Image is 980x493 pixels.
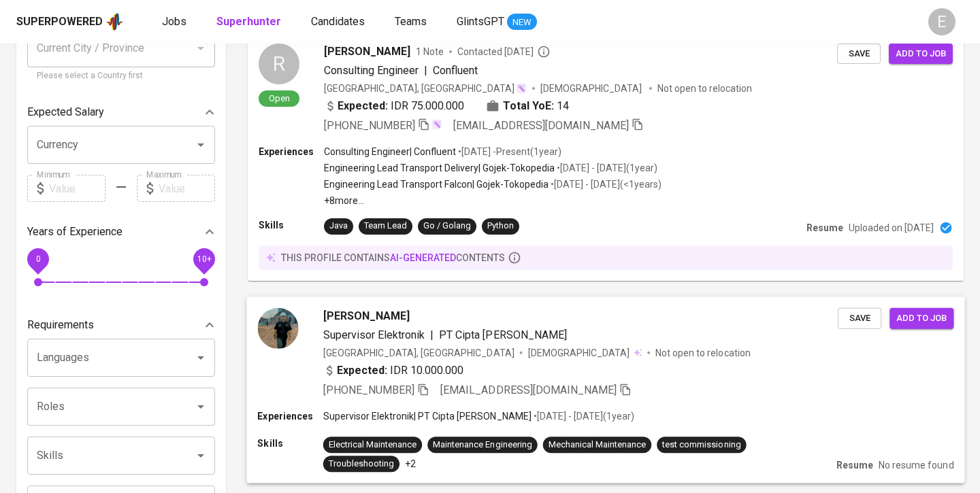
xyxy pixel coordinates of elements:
div: Java [329,220,348,233]
span: Consulting Engineer [324,64,419,77]
p: Uploaded on [DATE] [849,221,934,235]
span: GlintsGPT [457,15,504,28]
div: Mechanical Maintenance [549,439,646,452]
p: Not open to relocation [657,82,752,95]
div: Electrical Maintenance [329,439,416,452]
span: [DEMOGRAPHIC_DATA] [540,82,644,95]
p: Skills [257,437,323,450]
img: 91d5799b-3464-4bc9-8f79-34b9392d4776.jpg [257,307,298,348]
b: Expected: [337,362,387,378]
p: Experiences [259,145,324,158]
p: • [DATE] - [DATE] ( 1 year ) [532,409,634,423]
p: Skills [259,218,324,232]
span: Contacted [DATE] [457,45,551,58]
p: Not open to relocation [655,345,750,359]
b: Total YoE: [503,98,554,114]
div: R [259,44,299,84]
div: E [928,8,955,35]
span: | [424,63,427,79]
p: Requirements [27,317,94,333]
p: Expected Salary [27,104,104,120]
div: [GEOGRAPHIC_DATA], [GEOGRAPHIC_DATA] [323,345,514,359]
p: Engineering Lead Transport Falcon | Gojek-Tokopedia [324,177,549,191]
span: [PERSON_NAME] [324,44,410,60]
div: Python [487,220,514,233]
button: Open [191,348,210,367]
span: Add to job [896,310,947,326]
span: Teams [395,15,427,28]
p: this profile contains contents [281,251,505,265]
span: Jobs [162,15,186,28]
div: Troubleshooting [329,458,394,471]
span: [PHONE_NUMBER] [324,119,415,132]
div: Years of Experience [27,218,215,245]
b: Superhunter [216,15,281,28]
p: • [DATE] - [DATE] ( 1 year ) [555,161,657,175]
p: Resume [806,221,843,235]
button: Add to job [889,307,953,328]
button: Save [837,44,881,65]
div: Expected Salary [27,99,215,126]
span: Confluent [433,64,478,77]
p: Experiences [257,409,323,423]
p: • [DATE] - Present ( 1 year ) [456,145,561,158]
span: Save [845,310,875,326]
span: AI-generated [390,252,456,263]
a: Jobs [162,14,189,31]
a: Superhunter [216,14,284,31]
div: Maintenance Engineering [433,439,532,452]
span: Add to job [896,46,946,62]
p: Engineering Lead Transport Delivery | Gojek-Tokopedia [324,161,555,175]
span: [DEMOGRAPHIC_DATA] [528,345,632,359]
div: IDR 75.000.000 [324,98,464,114]
a: GlintsGPT NEW [457,14,537,31]
b: Expected: [338,98,388,114]
span: 1 Note [416,45,444,58]
span: Save [844,46,874,62]
span: Candidates [311,15,365,28]
span: [EMAIL_ADDRESS][DOMAIN_NAME] [440,384,617,396]
div: Team Lead [364,220,407,233]
div: Requirements [27,311,215,339]
p: Years of Experience [27,224,122,240]
p: No resume found [879,458,953,472]
input: Value [49,175,105,202]
span: [EMAIL_ADDRESS][DOMAIN_NAME] [453,119,629,132]
span: NEW [507,16,537,29]
span: | [430,326,434,343]
a: Teams [395,14,429,31]
span: [PERSON_NAME] [323,307,410,324]
span: PT Cipta [PERSON_NAME] [439,328,567,341]
button: Add to job [889,44,953,65]
button: Open [191,446,210,465]
img: magic_wand.svg [516,83,527,94]
p: +2 [405,457,416,471]
span: 10+ [197,254,211,264]
a: Superpoweredapp logo [16,12,124,32]
div: test commissioning [662,439,740,452]
div: Go / Golang [423,220,471,233]
input: Value [159,175,215,202]
p: Consulting Engineer | Confluent [324,145,456,158]
img: magic_wand.svg [431,119,442,130]
button: Open [191,135,210,154]
div: IDR 10.000.000 [323,362,464,378]
a: Candidates [311,14,367,31]
svg: By Batam recruiter [537,45,551,58]
button: Save [838,307,881,328]
div: Superpowered [16,14,103,30]
span: Supervisor Elektronik [323,328,425,341]
span: [PHONE_NUMBER] [323,384,414,396]
button: Open [191,397,210,416]
p: • [DATE] - [DATE] ( <1 years ) [549,177,661,191]
p: +8 more ... [324,194,661,207]
p: Resume [836,458,873,472]
img: app logo [105,12,124,32]
div: [GEOGRAPHIC_DATA], [GEOGRAPHIC_DATA] [324,82,527,95]
a: [PERSON_NAME]Supervisor Elektronik|PT Cipta [PERSON_NAME][GEOGRAPHIC_DATA], [GEOGRAPHIC_DATA][DEM... [248,297,964,483]
a: ROpen[PERSON_NAME]1 NoteContacted [DATE]Consulting Engineer|Confluent[GEOGRAPHIC_DATA], [GEOGRAPH... [248,33,964,281]
p: Please select a Country first [37,69,206,83]
span: Open [263,92,295,104]
span: 14 [557,98,569,114]
span: 0 [35,254,40,264]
